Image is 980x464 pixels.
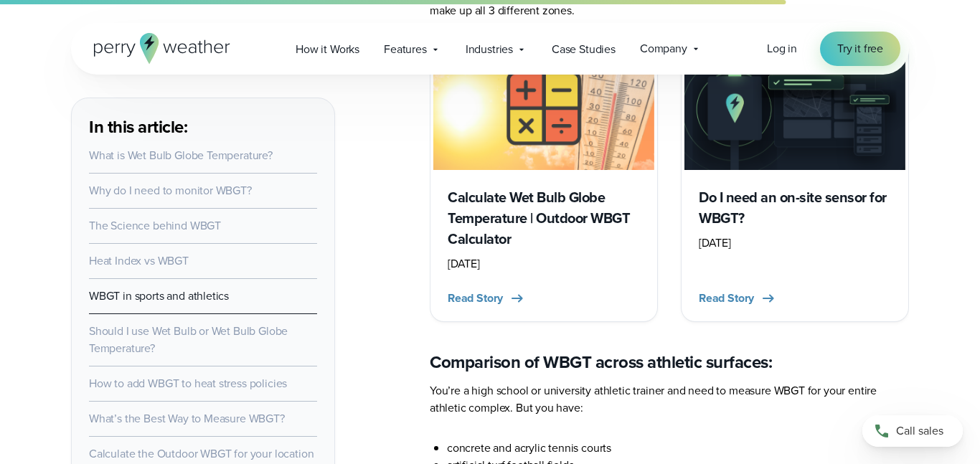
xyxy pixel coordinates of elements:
img: Calculate Wet Bulb Globe Temperature (WBGT) [433,46,654,170]
a: How to add WBGT to heat stress policies [89,375,287,392]
a: On-site WBGT sensor Do I need an on-site sensor for WBGT? [DATE] Read Story [681,42,909,322]
a: Calculate Wet Bulb Globe Temperature (WBGT) Calculate Wet Bulb Globe Temperature | Outdoor WBGT C... [430,42,658,322]
a: Should I use Wet Bulb or Wet Bulb Globe Temperature? [89,323,288,356]
h3: Do I need an on-site sensor for WBGT? [699,187,891,229]
span: How it Works [296,41,359,58]
h3: Comparison of WBGT across athletic surfaces: [430,351,909,374]
a: The Science behind WBGT [89,217,221,234]
div: slideshow [430,42,909,322]
span: Log in [767,40,797,57]
a: Case Studies [540,34,628,64]
span: Company [640,40,687,57]
a: Try it free [820,32,900,66]
h3: In this article: [89,115,317,138]
span: Read Story [699,290,754,307]
a: Log in [767,40,797,57]
div: [DATE] [699,235,891,252]
a: Heat Index vs WBGT [89,252,189,269]
a: How it Works [283,34,372,64]
span: Call sales [896,422,943,440]
a: What is Wet Bulb Globe Temperature? [89,147,273,164]
p: You’re a high school or university athletic trainer and need to measure WBGT for your entire athl... [430,382,909,417]
div: [DATE] [448,255,640,273]
a: Why do I need to monitor WBGT? [89,182,252,199]
span: Read Story [448,290,503,307]
button: Read Story [699,290,777,307]
img: On-site WBGT sensor [684,46,905,170]
a: WBGT in sports and athletics [89,288,229,304]
a: Call sales [862,415,963,447]
span: Industries [466,41,513,58]
span: Case Studies [552,41,616,58]
button: Read Story [448,290,526,307]
h3: Calculate Wet Bulb Globe Temperature | Outdoor WBGT Calculator [448,187,640,250]
span: Try it free [837,40,883,57]
li: concrete and acrylic tennis courts [447,440,909,457]
span: Features [384,41,427,58]
a: What’s the Best Way to Measure WBGT? [89,410,285,427]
